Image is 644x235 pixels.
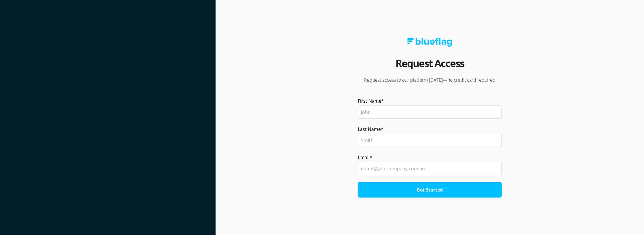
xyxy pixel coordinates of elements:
[358,98,381,104] span: First Name
[407,38,452,47] img: Blue Flag logo
[358,134,502,147] input: Smith
[358,182,502,198] input: Get Started
[350,77,510,83] p: Request access to our platform [DATE]—no credit card required
[358,106,502,119] input: John
[396,55,464,77] h2: Request Access
[358,154,370,161] span: Email
[358,126,381,133] span: Last Name
[358,162,502,175] input: name@yourcompany.com.au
